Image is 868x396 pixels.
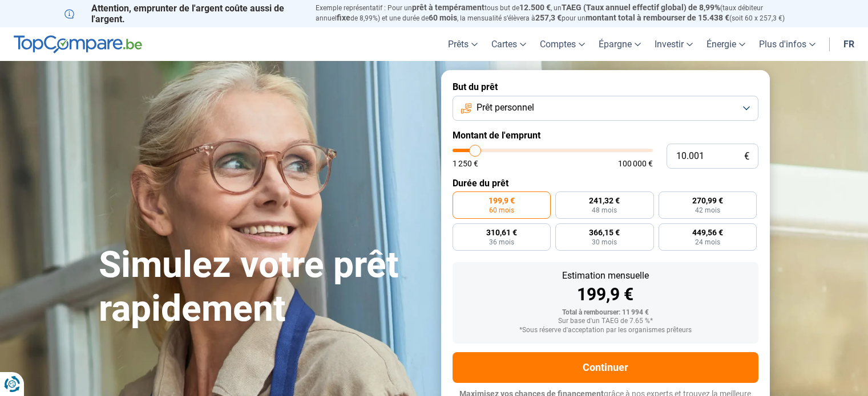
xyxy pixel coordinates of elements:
[462,286,749,303] div: 199,9 €
[589,228,620,236] span: 366,15 €
[462,317,749,325] div: Sur base d'un TAEG de 7.65 %*
[477,101,534,114] span: Prêt personnel
[14,35,142,54] img: TopCompare
[99,243,427,331] h1: Simulez votre prêt rapidement
[533,27,592,61] a: Comptes
[752,27,822,61] a: Plus d'infos
[535,13,562,22] span: 257,3 €
[695,239,720,246] span: 24 mois
[648,27,700,61] a: Investir
[586,13,729,22] span: montant total à rembourser de 15.438 €
[837,27,861,61] a: fr
[744,152,749,161] span: €
[618,160,653,168] span: 100 000 €
[519,3,551,12] span: 12.500 €
[453,81,758,92] label: But du prêt
[337,13,350,22] span: fixe
[592,207,617,214] span: 48 mois
[453,96,758,121] button: Prêt personnel
[488,197,515,205] span: 199,9 €
[453,160,478,168] span: 1 250 €
[700,27,752,61] a: Énergie
[453,352,758,383] button: Continuer
[489,239,514,246] span: 36 mois
[589,197,620,205] span: 241,32 €
[562,3,720,12] span: TAEG (Taux annuel effectif global) de 8,99%
[692,228,723,236] span: 449,56 €
[692,197,723,205] span: 270,99 €
[485,27,533,61] a: Cartes
[453,130,758,141] label: Montant de l'emprunt
[462,326,749,334] div: *Sous réserve d'acceptation par les organismes prêteurs
[429,13,457,22] span: 60 mois
[412,3,485,12] span: prêt à tempérament
[592,239,617,246] span: 30 mois
[462,309,749,317] div: Total à rembourser: 11 994 €
[316,3,804,23] p: Exemple représentatif : Pour un tous but de , un (taux débiteur annuel de 8,99%) et une durée de ...
[592,27,648,61] a: Épargne
[462,271,749,280] div: Estimation mensuelle
[441,27,485,61] a: Prêts
[486,228,517,236] span: 310,61 €
[489,207,514,214] span: 60 mois
[64,3,302,25] p: Attention, emprunter de l'argent coûte aussi de l'argent.
[695,207,720,214] span: 42 mois
[453,178,758,189] label: Durée du prêt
